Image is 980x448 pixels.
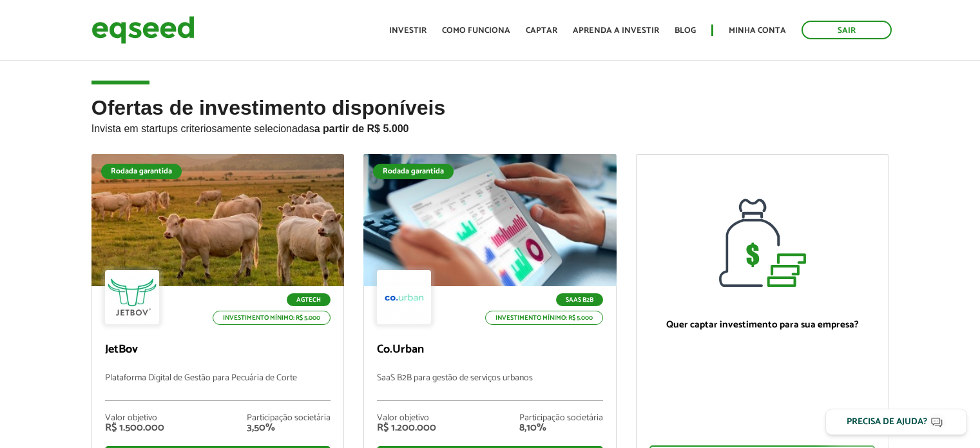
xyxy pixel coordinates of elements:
a: Investir [389,26,427,35]
p: Agtech [287,293,331,306]
a: Aprenda a investir [573,26,659,35]
div: 8,10% [519,423,603,433]
p: Invista em startups criteriosamente selecionadas [91,119,889,135]
div: Participação societária [519,414,603,423]
p: Investimento mínimo: R$ 5.000 [213,311,331,325]
div: Valor objetivo [377,414,436,423]
strong: a partir de R$ 5.000 [314,123,409,134]
a: Como funciona [442,26,510,35]
div: Valor objetivo [105,414,164,423]
div: R$ 1.200.000 [377,423,436,433]
div: 3,50% [247,423,331,433]
p: SaaS B2B [556,293,603,306]
p: Investimento mínimo: R$ 5.000 [485,311,603,325]
a: Captar [526,26,557,35]
div: Rodada garantida [101,164,182,179]
p: JetBov [105,343,331,357]
p: Plataforma Digital de Gestão para Pecuária de Corte [105,373,331,401]
img: EqSeed [91,13,195,47]
h2: Ofertas de investimento disponíveis [91,97,889,154]
a: Blog [675,26,696,35]
p: Quer captar investimento para sua empresa? [649,319,876,331]
a: Sair [802,21,892,39]
div: R$ 1.500.000 [105,423,164,433]
div: Rodada garantida [373,164,454,179]
p: SaaS B2B para gestão de serviços urbanos [377,373,603,401]
div: Participação societária [247,414,331,423]
p: Co.Urban [377,343,603,357]
a: Minha conta [729,26,786,35]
